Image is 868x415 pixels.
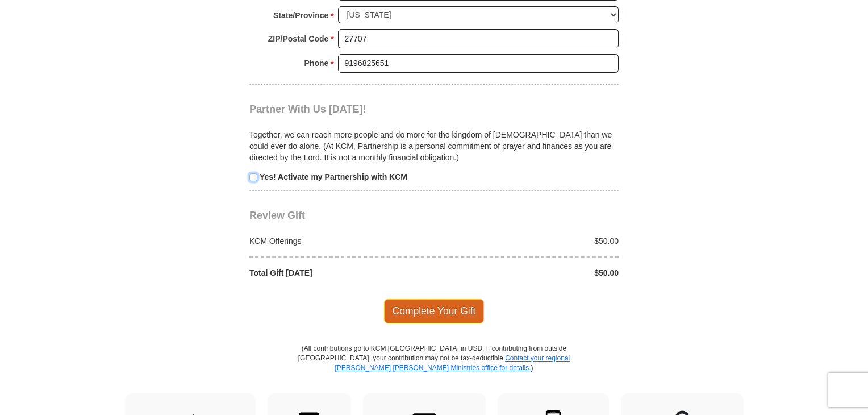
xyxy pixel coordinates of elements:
strong: Yes! Activate my Partnership with KCM [260,172,407,181]
p: Together, we can reach more people and do more for the kingdom of [DEMOGRAPHIC_DATA] than we coul... [249,129,619,163]
span: Review Gift [249,210,305,221]
strong: ZIP/Postal Code [268,31,329,47]
div: KCM Offerings [244,235,435,247]
p: (All contributions go to KCM [GEOGRAPHIC_DATA] in USD. If contributing from outside [GEOGRAPHIC_D... [298,344,570,393]
a: Contact your regional [PERSON_NAME] [PERSON_NAME] Ministries office for details. [335,354,570,372]
strong: Phone [304,55,329,71]
div: $50.00 [434,267,625,279]
div: $50.00 [434,235,625,247]
strong: State/Province [273,7,328,23]
div: Total Gift [DATE] [244,267,435,279]
span: Complete Your Gift [384,299,485,323]
span: Partner With Us [DATE]! [249,103,366,115]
